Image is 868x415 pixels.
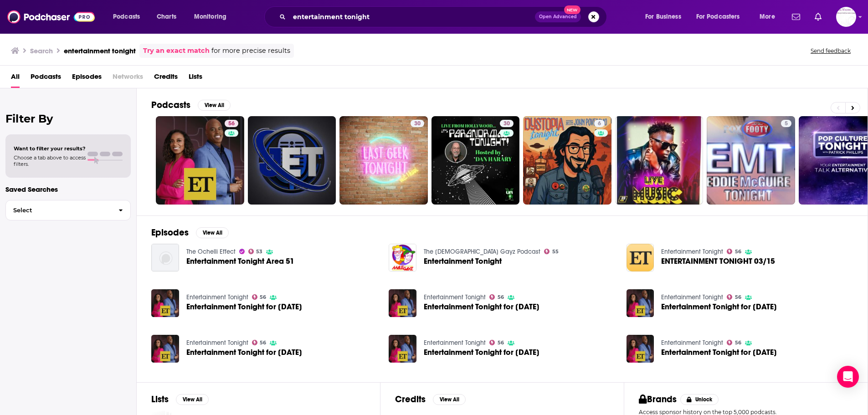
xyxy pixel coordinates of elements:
h2: Podcasts [151,99,190,111]
h2: Brands [639,394,677,405]
img: Entertainment Tonight for Wednesday, March 19, 2025 [627,335,654,363]
button: Send feedback [808,47,853,55]
span: 5 [785,119,788,128]
a: 56 [489,340,504,345]
span: Choose a tab above to access filters. [14,154,86,167]
a: Entertainment Tonight Area 51 [186,257,294,265]
a: 56 [727,294,741,300]
span: 56 [260,295,266,299]
a: 56 [252,340,267,345]
a: Entertainment Tonight Area 51 [151,244,179,272]
a: Entertainment Tonight [661,293,723,301]
span: Charts [157,10,176,23]
h2: Credits [395,394,426,405]
img: Entertainment Tonight for Tuesday, March 18, 2025 [389,289,416,317]
a: 56 [727,340,741,345]
a: Entertainment Tonight [661,248,723,256]
a: ENTERTAINMENT TONIGHT 03/15 [661,257,775,265]
img: User Profile [836,7,856,27]
span: For Podcasters [696,10,740,23]
span: 56 [228,119,235,128]
button: open menu [753,10,786,24]
a: 30 [500,120,514,127]
button: Show profile menu [836,7,856,27]
h3: Search [30,46,53,55]
a: Entertainment Tonight for Monday, October 28, 2024 [151,289,179,317]
a: Entertainment Tonight [424,339,486,347]
a: Entertainment Tonight [424,293,486,301]
a: Credits [154,69,178,88]
span: Entertainment Tonight for [DATE] [661,303,777,311]
h3: entertainment tonight [64,46,136,55]
a: 56 [489,294,504,300]
button: View All [196,227,229,238]
a: 56 [727,249,741,254]
a: 5 [781,120,791,127]
div: Search podcasts, credits, & more... [273,6,616,27]
span: More [760,10,775,23]
a: Entertainment Tonight [424,257,502,265]
span: Want to filter your results? [14,145,86,152]
p: Saved Searches [5,185,131,194]
img: Entertainment Tonight for Friday, July 19, 2024 [389,335,416,363]
button: open menu [107,10,152,24]
div: Open Intercom Messenger [837,366,859,388]
a: Show notifications dropdown [811,9,825,25]
a: 30 [431,116,520,205]
a: 30 [339,116,428,205]
h2: Episodes [151,227,189,238]
button: Open AdvancedNew [535,11,581,22]
span: Open Advanced [539,15,577,19]
a: ENTERTAINMENT TONIGHT 03/15 [627,244,654,272]
a: The Ochelli Effect [186,248,236,256]
button: Select [5,200,131,220]
a: Entertainment Tonight for Tuesday, March 18, 2025 [424,303,539,311]
a: EpisodesView All [151,227,229,238]
img: Entertainment Tonight for Thursday, March 20, 2025 [151,335,179,363]
button: View All [433,394,466,405]
a: All [11,69,20,88]
span: Entertainment Tonight for [DATE] [186,303,302,311]
a: ListsView All [151,394,209,405]
span: Select [6,207,111,213]
button: open menu [188,10,238,24]
span: 53 [256,250,262,254]
a: Podcasts [31,69,61,88]
a: Entertainment Tonight for Monday, October 28, 2024 [186,303,302,311]
h2: Lists [151,394,169,405]
a: 56 [225,120,238,127]
span: 56 [260,341,266,345]
button: Unlock [680,394,719,405]
span: for more precise results [211,46,290,56]
span: For Business [645,10,681,23]
a: Try an exact match [143,46,210,56]
a: 56 [252,294,267,300]
h2: Filter By [5,112,131,125]
a: 53 [248,249,263,254]
img: Podchaser - Follow, Share and Rate Podcasts [7,8,95,26]
span: Entertainment Tonight for [DATE] [661,348,777,356]
a: Episodes [72,69,102,88]
a: 6 [523,116,611,205]
span: 56 [498,341,504,345]
a: Entertainment Tonight for Wednesday, June 11, 2025 [627,289,654,317]
button: open menu [639,10,693,24]
button: open menu [690,10,753,24]
a: Entertainment Tonight [661,339,723,347]
button: View All [198,100,231,111]
a: Show notifications dropdown [788,9,804,25]
span: Monitoring [194,10,226,23]
span: 55 [552,250,559,254]
a: Entertainment Tonight for Wednesday, June 11, 2025 [661,303,777,311]
span: 56 [735,341,741,345]
span: Entertainment Tonight for [DATE] [186,348,302,356]
a: Lists [189,69,202,88]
